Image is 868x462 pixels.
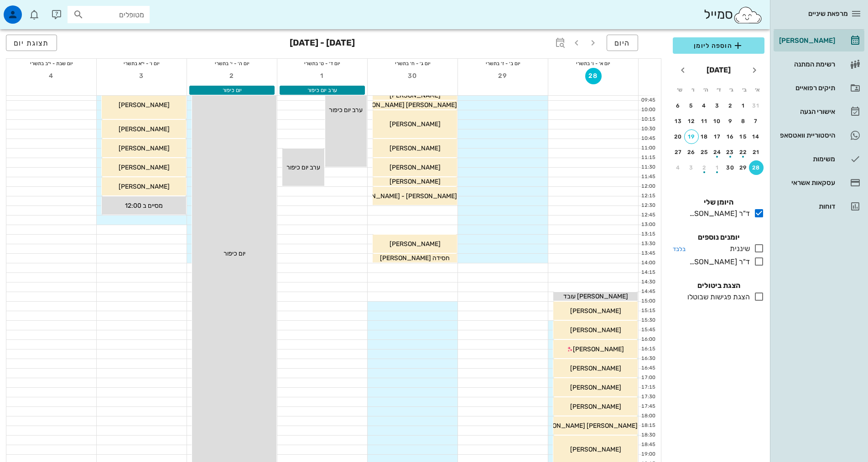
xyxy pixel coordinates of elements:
[607,35,638,51] button: היום
[726,82,738,98] th: ג׳
[390,164,441,171] span: [PERSON_NAME]
[752,82,764,98] th: א׳
[673,232,764,243] h4: יומנים נוספים
[723,160,738,175] button: 30
[495,72,511,80] span: 29
[736,133,751,140] div: 15
[723,118,738,124] div: 9
[774,148,864,170] a: משימות
[639,259,657,267] div: 14:00
[808,10,848,18] span: מרפאת שיניים
[712,82,724,98] th: ד׳
[639,451,657,458] div: 19:00
[639,269,657,277] div: 14:15
[700,82,712,98] th: ה׳
[684,129,699,144] button: 19
[639,250,657,257] div: 13:45
[639,345,657,353] div: 16:15
[495,68,511,84] button: 29
[777,203,835,210] div: דוחות
[671,103,686,109] div: 6
[710,149,725,155] div: 24
[671,160,686,175] button: 4
[671,133,686,140] div: 20
[749,103,764,109] div: 31
[639,326,657,334] div: 15:45
[673,37,764,54] button: הוספה ליומן
[368,59,457,68] div: יום ג׳ - ח׳ בתשרי
[723,133,738,140] div: 16
[277,59,367,68] div: יום ד׳ - ט׳ בתשרי
[43,72,60,80] span: 4
[774,172,864,194] a: עסקאות אשראי
[405,68,421,84] button: 30
[639,231,657,238] div: 13:15
[639,211,657,219] div: 12:45
[307,87,337,93] span: ערב יום כיפור
[774,124,864,146] a: תגהיסטוריית וואטסאפ
[639,202,657,210] div: 12:30
[671,118,686,124] div: 13
[390,178,441,185] span: [PERSON_NAME]
[570,384,621,391] span: [PERSON_NAME]
[777,37,835,44] div: [PERSON_NAME]
[639,97,657,104] div: 09:45
[710,160,725,175] button: 1
[703,61,734,79] button: [DATE]
[390,92,441,99] span: [PERSON_NAME]
[6,59,96,68] div: יום שבת - י״ב בתשרי
[697,118,712,124] div: 11
[697,164,712,171] div: 2
[390,240,441,248] span: [PERSON_NAME]
[639,384,657,391] div: 17:15
[774,77,864,99] a: תיקים רפואיים
[639,288,657,296] div: 14:45
[639,135,657,143] div: 10:45
[639,116,657,123] div: 10:15
[639,355,657,363] div: 16:30
[573,345,624,353] span: [PERSON_NAME]
[710,103,725,109] div: 3
[777,84,835,92] div: תיקים רפואיים
[723,145,738,159] button: 23
[736,160,751,175] button: 29
[777,155,835,163] div: משימות
[639,154,657,162] div: 11:15
[134,72,150,80] span: 3
[710,114,725,128] button: 10
[570,403,621,411] span: [PERSON_NAME]
[749,133,764,140] div: 14
[774,30,864,51] a: [PERSON_NAME]
[777,61,835,68] div: רשימת המתנה
[639,412,657,420] div: 18:00
[746,62,763,78] button: חודש שעבר
[671,164,686,171] div: 4
[639,125,657,133] div: 10:30
[697,103,712,109] div: 4
[723,129,738,144] button: 16
[119,125,170,133] span: [PERSON_NAME]
[684,114,699,128] button: 12
[671,145,686,159] button: 27
[639,336,657,344] div: 16:00
[723,114,738,128] button: 9
[405,72,421,80] span: 30
[673,197,764,208] h4: היומן שלי
[639,393,657,401] div: 17:30
[685,133,698,140] div: 19
[6,35,57,51] button: תצוגת יום
[704,5,763,25] div: סמייל
[723,103,738,109] div: 2
[290,35,355,53] h3: [DATE] - [DATE]
[125,202,163,210] span: מסיים ב 12:00
[710,145,725,159] button: 24
[684,149,699,155] div: 26
[697,114,712,128] button: 11
[697,160,712,175] button: 2
[749,160,764,175] button: 28
[726,243,750,254] div: שיננית
[749,129,764,144] button: 14
[570,364,621,372] span: [PERSON_NAME]
[27,7,32,13] span: תג
[686,82,698,98] th: ו׳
